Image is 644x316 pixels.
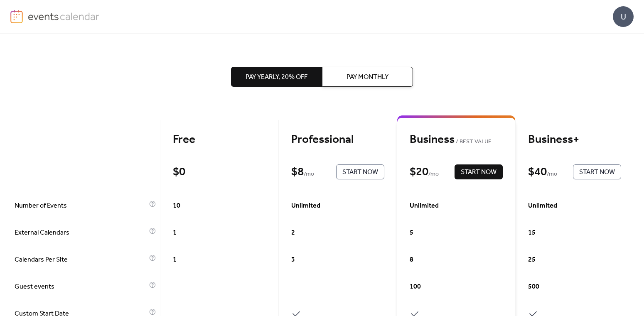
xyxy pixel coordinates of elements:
span: Calendars Per Site [15,255,147,265]
span: Unlimited [528,201,557,211]
span: 15 [528,228,536,238]
button: Pay Monthly [322,67,413,87]
span: Unlimited [410,201,439,211]
span: Number of Events [15,201,147,211]
div: Business+ [528,132,621,147]
span: / mo [547,169,557,179]
span: Pay Monthly [347,72,388,82]
img: logo [10,10,23,23]
span: / mo [304,169,314,179]
span: 2 [291,228,295,238]
span: 1 [173,228,177,238]
span: 10 [173,201,180,211]
button: Start Now [336,164,384,179]
span: Guest events [15,282,147,292]
div: $ 20 [410,165,428,179]
div: $ 40 [528,165,547,179]
div: Free [173,132,266,147]
div: Professional [291,132,384,147]
span: 1 [173,255,177,265]
span: 8 [410,255,413,265]
div: $ 0 [173,165,185,179]
span: 25 [528,255,536,265]
button: Pay Yearly, 20% off [231,67,322,87]
div: Business [410,132,503,147]
span: Start Now [461,167,497,177]
button: Start Now [455,164,503,179]
button: Start Now [573,164,621,179]
span: Start Now [342,167,378,177]
span: 5 [410,228,413,238]
span: BEST VALUE [455,137,492,147]
span: Pay Yearly, 20% off [246,72,307,82]
span: 500 [528,282,539,292]
span: External Calendars [15,228,147,238]
span: Start Now [579,167,615,177]
span: Unlimited [291,201,320,211]
img: logo-type [28,10,100,22]
span: / mo [428,169,439,179]
span: 3 [291,255,295,265]
span: 100 [410,282,421,292]
div: $ 8 [291,165,304,179]
div: U [613,6,634,27]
